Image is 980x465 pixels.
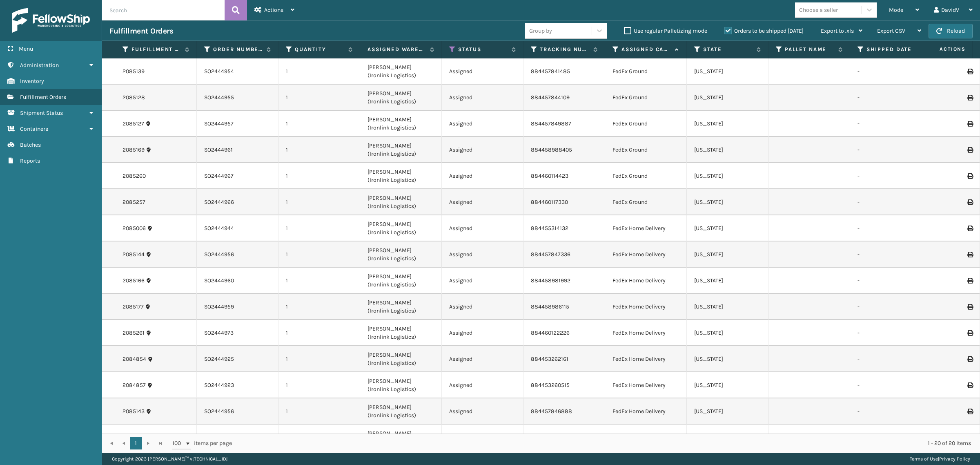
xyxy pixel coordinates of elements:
td: [US_STATE] [687,398,768,425]
label: Assigned Warehouse [367,46,426,53]
td: FedEx Home Delivery [605,268,687,294]
td: [US_STATE] [687,425,768,451]
label: Orders to be shipped [DATE] [724,27,804,34]
td: 1 [278,189,360,215]
a: 2085128 [122,94,145,102]
span: Inventory [20,78,44,85]
div: | [910,453,970,465]
td: FedEx Home Delivery [605,346,687,372]
td: 1 [278,58,360,85]
td: Assigned [442,346,523,372]
td: SO2444961 [197,137,278,163]
td: Assigned [442,241,523,268]
i: Print Label [967,95,972,101]
a: 884455314132 [531,225,568,232]
td: [US_STATE] [687,137,768,163]
td: 1 [278,320,360,346]
td: 1 [278,241,360,268]
label: Tracking Number [540,46,589,53]
td: - [850,189,932,215]
td: Assigned [442,58,523,85]
i: Print Label [967,382,972,388]
td: SO2444954 [197,58,278,85]
td: [PERSON_NAME] (Ironlink Logistics) [360,163,442,189]
td: 1 [278,163,360,189]
span: Batches [20,141,41,148]
a: 884457844109 [531,94,570,101]
td: - [850,215,932,241]
i: Print Label [967,252,972,257]
a: 2085260 [122,172,146,180]
td: [PERSON_NAME] (Ironlink Logistics) [360,346,442,372]
td: [PERSON_NAME] (Ironlink Logistics) [360,268,442,294]
a: 884457847336 [531,251,570,258]
td: 1 [278,137,360,163]
td: - [850,294,932,320]
td: [PERSON_NAME] (Ironlink Logistics) [360,241,442,268]
h3: Fulfillment Orders [109,26,173,36]
td: FedEx Ground [605,85,687,111]
a: 2085261 [122,329,145,337]
div: Group by [529,27,552,35]
a: 884453260515 [531,382,570,389]
span: Menu [19,45,33,52]
td: 1 [278,215,360,241]
a: 884460117330 [531,199,568,206]
td: - [850,268,932,294]
td: - [850,425,932,451]
td: FedEx Home Delivery [605,241,687,268]
td: 1 [278,398,360,425]
td: 1 [278,425,360,451]
a: Terms of Use [910,456,938,462]
i: Print Label [967,330,972,336]
a: 1 [130,437,142,449]
a: 2085006 [122,224,146,232]
td: [US_STATE] [687,320,768,346]
td: 1 [278,372,360,398]
p: Copyright 2023 [PERSON_NAME]™ v [TECHNICAL_ID] [112,453,227,465]
td: - [850,58,932,85]
i: Print Label [967,147,972,153]
td: [PERSON_NAME] (Ironlink Logistics) [360,425,442,451]
td: Assigned [442,163,523,189]
td: SO2444973 [197,320,278,346]
td: Assigned [442,372,523,398]
td: [US_STATE] [687,372,768,398]
a: 884457849887 [531,120,571,127]
label: Status [458,46,508,53]
i: Print Label [967,304,972,310]
td: FedEx Ground [605,163,687,189]
td: [US_STATE] [687,346,768,372]
td: 1 [278,346,360,372]
a: 884457841485 [531,68,570,75]
td: SO2444944 [197,215,278,241]
a: 2085144 [122,250,145,259]
i: Print Label [967,199,972,205]
td: 1 [278,294,360,320]
td: 1 [278,85,360,111]
label: Assigned Carrier Service [621,46,671,53]
td: Assigned [442,425,523,451]
td: [PERSON_NAME] (Ironlink Logistics) [360,320,442,346]
td: [US_STATE] [687,294,768,320]
td: Assigned [442,320,523,346]
td: SO2444925 [197,346,278,372]
td: FedEx Ground [605,137,687,163]
td: SO2444960 [197,268,278,294]
a: 884457846888 [531,408,572,415]
td: SO2444967 [197,163,278,189]
td: SO2444972 [197,425,278,451]
div: Choose a seller [799,6,838,14]
td: [US_STATE] [687,58,768,85]
a: Privacy Policy [939,456,970,462]
td: Assigned [442,111,523,137]
a: 2085257 [122,198,145,206]
td: - [850,241,932,268]
img: logo [12,8,90,33]
td: - [850,320,932,346]
label: Quantity [295,46,344,53]
a: 884460122226 [531,329,570,336]
td: - [850,163,932,189]
span: Actions [914,42,971,56]
td: [US_STATE] [687,241,768,268]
